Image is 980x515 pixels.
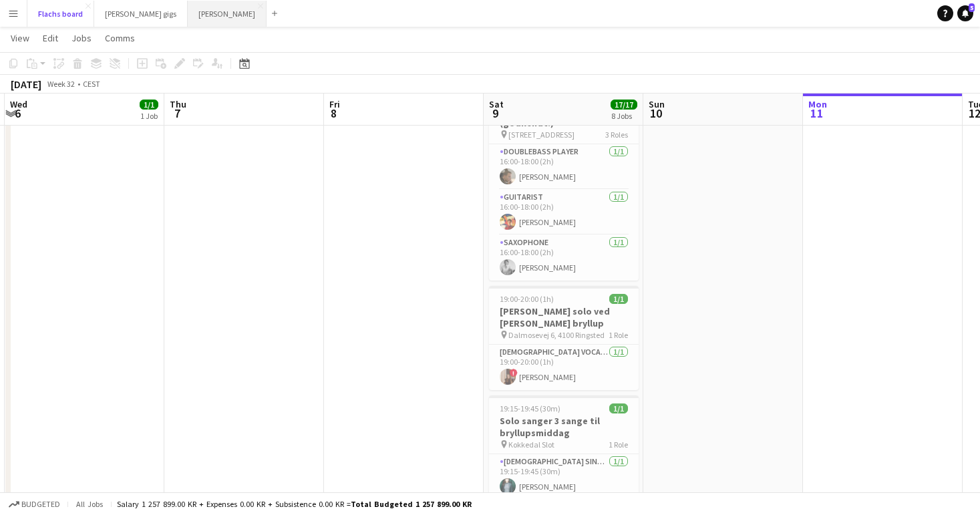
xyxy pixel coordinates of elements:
span: 7 [168,106,186,121]
span: Budgeted [21,500,60,509]
app-card-role: Doublebass Player1/116:00-18:00 (2h)[PERSON_NAME] [489,144,639,190]
app-card-role: [DEMOGRAPHIC_DATA] Vocal + guitar1/119:00-20:00 (1h)![PERSON_NAME] [489,345,639,390]
span: 1/1 [609,403,628,413]
span: Thu [170,98,186,110]
span: All jobs [73,499,106,509]
h3: [PERSON_NAME] solo ved [PERSON_NAME] bryllup [489,305,639,329]
span: Dalmosevej 6, 4100 Ringsted [508,330,605,340]
span: Edit [43,32,58,44]
span: Total Budgeted 1 257 899.00 KR [351,499,472,509]
span: 5 [969,3,975,12]
span: 6 [8,106,27,121]
span: Sun [649,98,665,110]
span: 9 [487,106,504,121]
span: Sat [489,98,504,110]
span: 3 Roles [605,130,628,140]
span: 10 [647,106,665,121]
a: 5 [957,5,973,21]
span: Kokkedal Slot [508,440,554,450]
div: Salary 1 257 899.00 KR + Expenses 0.00 KR + Subsistence 0.00 KR = [117,499,472,509]
a: View [5,29,35,47]
span: 1/1 [140,100,158,110]
div: 1 Job [140,111,158,121]
span: Mon [808,98,827,110]
span: ! [510,369,518,377]
span: 11 [806,106,827,121]
span: View [11,32,29,44]
span: Comms [105,32,135,44]
app-card-role: Guitarist1/116:00-18:00 (2h)[PERSON_NAME] [489,190,639,235]
span: 8 [327,106,340,121]
button: [PERSON_NAME] gigs [94,1,188,27]
span: 17/17 [611,100,637,110]
button: Flachs board [27,1,94,27]
span: Jobs [71,32,92,44]
button: Budgeted [7,497,62,512]
span: 1 Role [609,330,628,340]
app-job-card: 19:15-19:45 (30m)1/1Solo sanger 3 sange til bryllupsmiddag Kokkedal Slot1 Role[DEMOGRAPHIC_DATA] ... [489,395,639,500]
app-job-card: 16:00-18:00 (2h)3/3Jazztrio til bryllup (godkendt!) [STREET_ADDRESS]3 RolesDoublebass Player1/116... [489,85,639,281]
a: Jobs [66,29,97,47]
button: [PERSON_NAME] [188,1,267,27]
a: Edit [37,29,63,47]
span: 1/1 [609,294,628,304]
span: Week 32 [44,79,77,89]
span: Fri [329,98,340,110]
span: Wed [10,98,27,110]
app-card-role: [DEMOGRAPHIC_DATA] Singer1/119:15-19:45 (30m)[PERSON_NAME] [489,454,639,500]
h3: Solo sanger 3 sange til bryllupsmiddag [489,415,639,439]
span: 19:00-20:00 (1h) [500,294,554,304]
span: 1 Role [609,440,628,450]
a: Comms [100,29,140,47]
app-job-card: 19:00-20:00 (1h)1/1[PERSON_NAME] solo ved [PERSON_NAME] bryllup Dalmosevej 6, 4100 Ringsted1 Role... [489,286,639,390]
div: CEST [83,79,100,89]
span: [STREET_ADDRESS] [508,130,575,140]
span: 19:15-19:45 (30m) [500,403,560,413]
app-card-role: Saxophone1/116:00-18:00 (2h)[PERSON_NAME] [489,235,639,281]
div: [DATE] [11,77,41,91]
div: 8 Jobs [611,111,637,121]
